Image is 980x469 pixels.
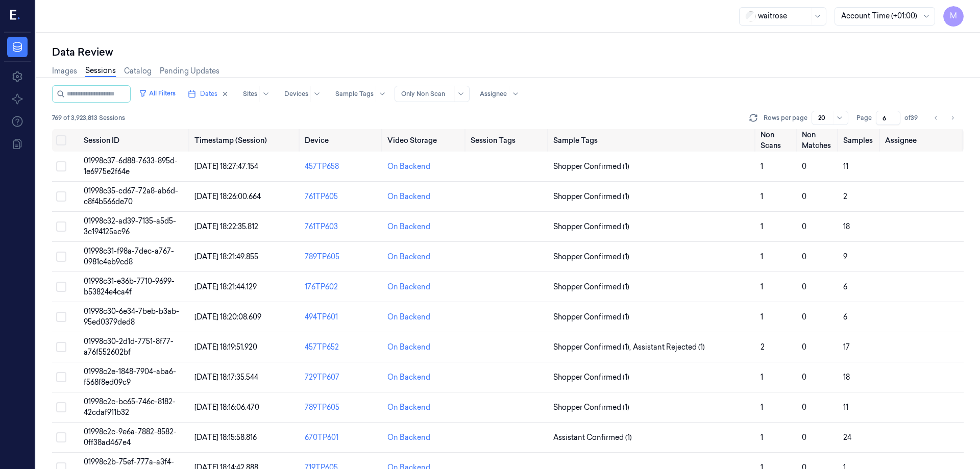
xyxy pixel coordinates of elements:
span: Shopper Confirmed (1) [553,282,629,292]
div: 789TP605 [305,252,379,262]
span: 769 of 3,923,813 Sessions [52,113,125,122]
span: 01998c32-ad39-7135-a5d5-3c194125ac96 [84,216,176,236]
span: Shopper Confirmed (1) [553,161,629,172]
div: 761TP605 [305,191,379,202]
button: M [943,6,964,27]
span: Shopper Confirmed (1) , [553,342,633,353]
span: 18 [843,373,850,382]
span: 18 [843,222,850,231]
span: Assistant Confirmed (1) [553,432,632,443]
span: 6 [843,282,847,291]
button: All Filters [135,85,180,102]
span: Shopper Confirmed (1) [553,252,629,262]
div: On Backend [387,312,430,323]
div: On Backend [387,191,430,202]
div: 176TP602 [305,282,379,292]
div: On Backend [387,282,430,292]
div: On Backend [387,402,430,413]
button: Go to previous page [929,111,943,125]
span: 0 [802,342,806,352]
span: [DATE] 18:21:44.129 [194,282,257,291]
span: Shopper Confirmed (1) [553,402,629,413]
th: Timestamp (Session) [190,129,301,152]
button: Select row [56,221,66,232]
span: 1 [761,222,763,231]
div: 457TP652 [305,342,379,353]
span: 1 [761,282,763,291]
span: Assistant Rejected (1) [633,342,705,353]
div: On Backend [387,252,430,262]
span: 0 [802,252,806,261]
nav: pagination [929,111,960,125]
span: Shopper Confirmed (1) [553,312,629,323]
span: 01998c30-6e34-7beb-b3ab-95ed0379ded8 [84,307,179,327]
a: Catalog [124,66,152,77]
button: Select row [56,372,66,382]
span: 0 [802,403,806,412]
span: [DATE] 18:20:08.609 [194,312,261,322]
th: Session Tags [467,129,549,152]
div: On Backend [387,161,430,172]
span: 17 [843,342,850,352]
span: 0 [802,192,806,201]
span: [DATE] 18:22:35.812 [194,222,258,231]
a: Sessions [85,65,116,77]
th: Device [301,129,383,152]
span: 1 [761,162,763,171]
span: Shopper Confirmed (1) [553,221,629,232]
span: of 39 [904,113,921,122]
div: On Backend [387,432,430,443]
span: 1 [761,403,763,412]
p: Rows per page [764,113,807,122]
span: 01998c31-f98a-7dec-a767-0981c4eb9cd8 [84,246,174,266]
span: [DATE] 18:26:00.664 [194,192,261,201]
button: Select row [56,342,66,352]
th: Non Scans [756,129,798,152]
button: Select row [56,252,66,262]
span: 01998c2c-bc65-746c-8182-42cdaf911b32 [84,397,176,417]
span: 11 [843,162,848,171]
button: Select all [56,135,66,145]
span: 1 [761,312,763,322]
button: Go to next page [945,111,960,125]
button: Select row [56,282,66,292]
button: Dates [184,86,233,102]
span: Shopper Confirmed (1) [553,372,629,383]
div: On Backend [387,221,430,232]
div: 729TP607 [305,372,379,383]
button: Select row [56,161,66,171]
span: [DATE] 18:19:51.920 [194,342,257,352]
span: [DATE] 18:21:49.855 [194,252,258,261]
span: 2 [843,192,847,201]
span: 9 [843,252,847,261]
th: Sample Tags [549,129,756,152]
span: 01998c2c-9e6a-7882-8582-0ff38ad467e4 [84,427,177,447]
span: 0 [802,433,806,442]
span: 6 [843,312,847,322]
span: 0 [802,312,806,322]
button: Select row [56,432,66,442]
span: 01998c35-cd67-72a8-ab6d-c8f4b566de70 [84,186,178,206]
th: Non Matches [798,129,839,152]
span: [DATE] 18:15:58.816 [194,433,257,442]
div: Data Review [52,45,964,59]
span: Shopper Confirmed (1) [553,191,629,202]
span: 1 [761,192,763,201]
button: Select row [56,191,66,202]
span: 0 [802,373,806,382]
span: 0 [802,222,806,231]
span: [DATE] 18:16:06.470 [194,403,259,412]
div: On Backend [387,372,430,383]
span: 1 [761,433,763,442]
span: 0 [802,282,806,291]
th: Assignee [881,129,964,152]
div: On Backend [387,342,430,353]
span: 01998c31-e36b-7710-9699-b53824e4ca4f [84,277,175,297]
div: 494TP601 [305,312,379,323]
th: Samples [839,129,880,152]
span: [DATE] 18:17:35.544 [194,373,258,382]
button: Select row [56,402,66,412]
span: 1 [761,373,763,382]
span: 1 [761,252,763,261]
